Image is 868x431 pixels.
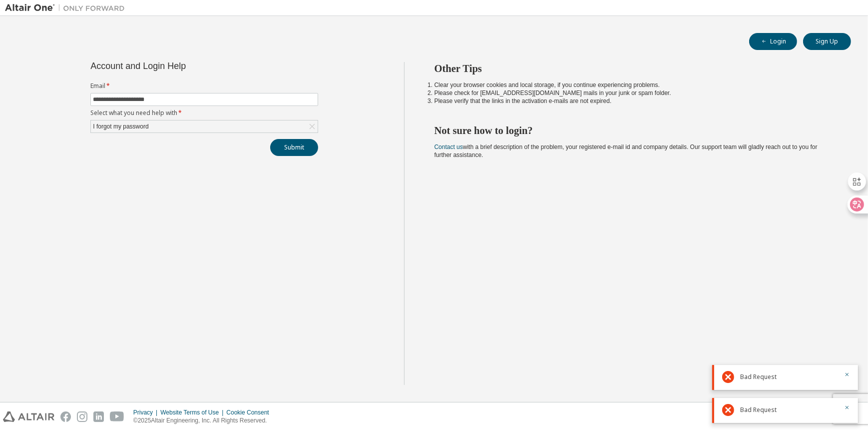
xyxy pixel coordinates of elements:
[91,121,150,132] div: I forgot my password
[90,62,273,70] div: Account and Login Help
[803,33,851,50] button: Sign Up
[434,124,834,137] h2: Not sure how to login?
[740,406,777,414] span: Bad Request
[110,411,124,422] img: youtube.svg
[434,143,463,150] a: Contact us
[3,411,54,422] img: altair_logo.svg
[93,411,104,422] img: linkedin.svg
[434,89,834,97] li: Please check for [EMAIL_ADDRESS][DOMAIN_NAME] mails in your junk or spam folder.
[77,411,87,422] img: instagram.svg
[270,139,318,156] button: Submit
[434,97,834,105] li: Please verify that the links in the activation e-mails are not expired.
[133,408,160,416] div: Privacy
[160,408,226,416] div: Website Terms of Use
[749,33,797,50] button: Login
[90,109,318,117] label: Select what you need help with
[434,62,834,75] h2: Other Tips
[133,416,275,425] p: © 2025 Altair Engineering, Inc. All Rights Reserved.
[434,81,834,89] li: Clear your browser cookies and local storage, if you continue experiencing problems.
[434,143,818,158] span: with a brief description of the problem, your registered e-mail id and company details. Our suppo...
[60,411,71,422] img: facebook.svg
[91,120,318,132] div: I forgot my password
[5,3,130,13] img: Altair One
[740,373,777,381] span: Bad Request
[226,408,275,416] div: Cookie Consent
[90,82,318,90] label: Email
